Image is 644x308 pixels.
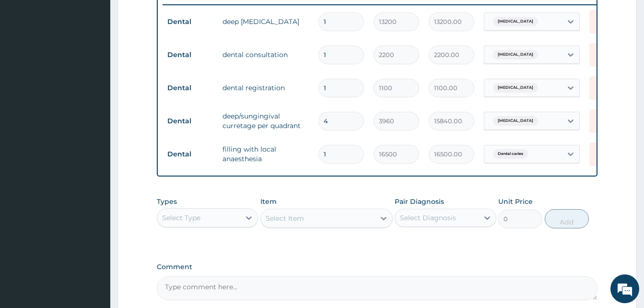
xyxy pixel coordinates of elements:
[163,46,218,64] td: Dental
[50,54,161,66] div: Chat with us now
[163,79,218,97] td: Dental
[493,116,538,126] span: [MEDICAL_DATA]
[163,13,218,31] td: Dental
[163,112,218,130] td: Dental
[218,107,314,135] td: deep/sungingival curretage per quadrant
[18,48,39,72] img: d_794563401_company_1708531726252_794563401
[498,197,533,206] label: Unit Price
[493,149,528,159] span: Dental caries
[163,145,218,163] td: Dental
[56,93,132,190] span: We're online!
[493,50,538,59] span: [MEDICAL_DATA]
[218,12,314,31] td: deep [MEDICAL_DATA]
[493,17,538,26] span: [MEDICAL_DATA]
[493,83,538,93] span: [MEDICAL_DATA]
[218,140,314,168] td: filling with local anaesthesia
[395,197,444,206] label: Pair Diagnosis
[400,213,456,223] div: Select Diagnosis
[162,213,200,223] div: Select Type
[157,5,180,28] div: Minimize live chat window
[5,206,183,239] textarea: Type your message and hit 'Enter'
[218,78,314,97] td: dental registration
[545,209,589,228] button: Add
[157,198,177,206] label: Types
[260,197,277,206] label: Item
[157,263,597,271] label: Comment
[218,45,314,64] td: dental consultation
